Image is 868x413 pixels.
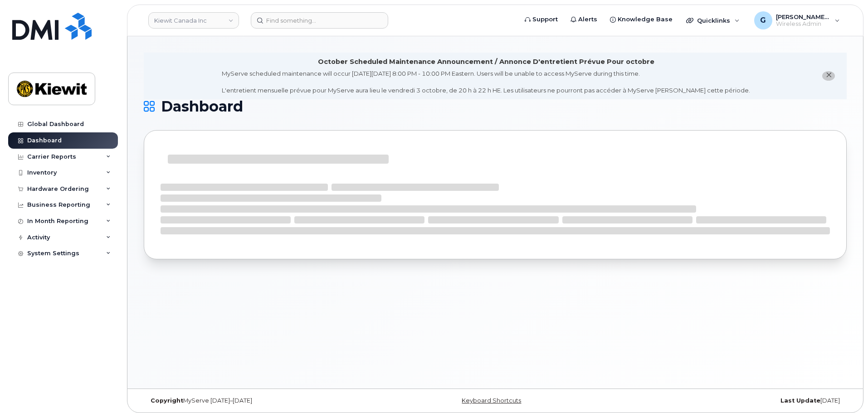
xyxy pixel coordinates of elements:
[222,69,750,95] div: MyServe scheduled maintenance will occur [DATE][DATE] 8:00 PM - 10:00 PM Eastern. Users will be u...
[462,397,521,404] a: Keyboard Shortcuts
[612,397,847,404] div: [DATE]
[780,397,820,404] strong: Last Update
[161,100,243,113] span: Dashboard
[822,71,835,81] button: close notification
[151,397,183,404] strong: Copyright
[318,57,654,67] div: October Scheduled Maintenance Announcement / Annonce D'entretient Prévue Pour octobre
[144,397,378,404] div: MyServe [DATE]–[DATE]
